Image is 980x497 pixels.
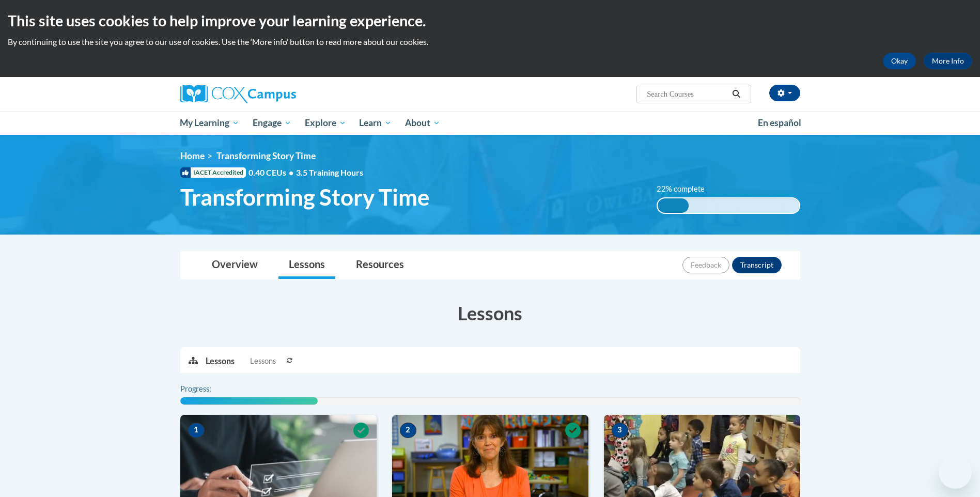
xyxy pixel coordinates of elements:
[180,383,240,395] label: Progress:
[246,111,298,135] a: Engage
[278,252,335,279] a: Lessons
[732,257,782,273] button: Transcript
[646,88,728,100] input: Search Courses
[658,198,689,213] div: 22% complete
[8,10,972,31] h2: This site uses cookies to help improve your learning experience.
[405,117,440,129] span: About
[250,355,276,367] span: Lessons
[296,167,363,177] span: 3.5 Training Hours
[180,300,800,326] h3: Lessons
[180,167,246,178] span: IACET Accredited
[883,53,916,69] button: Okay
[298,111,353,135] a: Explore
[180,183,430,211] span: Transforming Story Time
[398,111,447,135] a: About
[201,252,268,279] a: Overview
[924,53,972,69] a: More Info
[180,150,205,161] a: Home
[206,355,235,367] p: Lessons
[188,423,205,438] span: 1
[352,111,398,135] a: Learn
[682,257,729,273] button: Feedback
[174,111,246,135] a: My Learning
[657,183,716,195] label: 22% complete
[728,88,744,100] button: Search
[180,85,296,103] img: Cox Campus
[289,167,293,177] span: •
[8,36,972,48] p: By continuing to use the site you agree to our use of cookies. Use the ‘More info’ button to read...
[305,117,346,129] span: Explore
[939,456,972,489] iframe: Button to launch messaging window
[612,423,628,438] span: 3
[346,252,414,279] a: Resources
[769,85,800,101] button: Account Settings
[180,85,377,103] a: Cox Campus
[359,117,392,129] span: Learn
[165,111,816,135] div: Main menu
[216,150,316,161] span: Transforming Story Time
[758,117,801,128] span: En español
[253,117,291,129] span: Engage
[180,117,239,129] span: My Learning
[248,167,296,178] span: 0.40 CEUs
[751,112,808,134] a: En español
[400,423,416,438] span: 2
